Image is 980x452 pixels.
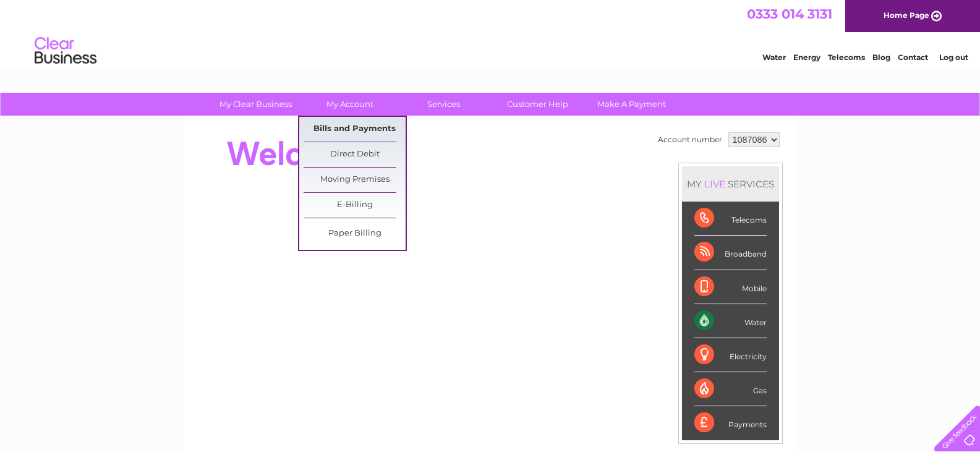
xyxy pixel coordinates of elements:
div: Broadband [694,236,767,270]
a: My Clear Business [205,93,307,116]
a: Bills and Payments [304,117,406,142]
a: Services [393,93,495,116]
a: Log out [939,53,968,62]
div: Mobile [694,270,767,304]
div: Water [694,304,767,338]
a: Water [762,53,786,62]
a: Moving Premises [304,168,406,192]
div: LIVE [702,178,728,190]
div: Gas [694,372,767,406]
a: 0333 014 3131 [747,6,832,22]
img: logo.png [34,32,97,70]
a: Contact [898,53,928,62]
div: Telecoms [694,202,767,236]
a: Energy [793,53,820,62]
a: Telecoms [828,53,865,62]
div: Payments [694,406,767,440]
a: My Account [299,93,401,116]
a: Blog [872,53,890,62]
div: Clear Business is a trading name of Verastar Limited (registered in [GEOGRAPHIC_DATA] No. 3667643... [198,7,783,60]
div: MY SERVICES [682,166,779,202]
div: Electricity [694,338,767,372]
a: E-Billing [304,193,406,218]
a: Make A Payment [581,93,683,116]
td: Account number [655,129,725,150]
a: Customer Help [487,93,589,116]
a: Direct Debit [304,142,406,167]
a: Paper Billing [304,221,406,246]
